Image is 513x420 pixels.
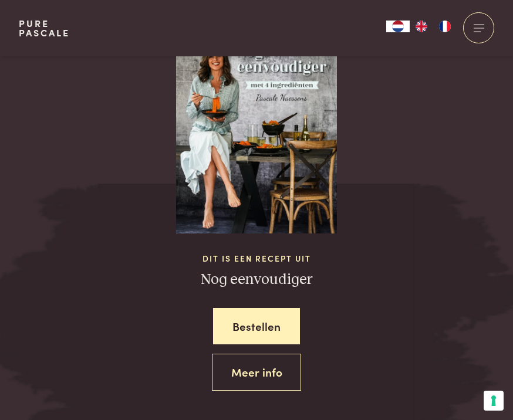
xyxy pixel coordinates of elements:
[386,21,410,32] div: Language
[433,21,457,32] a: FR
[410,21,457,32] ul: Language list
[98,270,415,289] h3: Nog eenvoudiger
[212,354,302,391] a: Meer info
[386,21,457,32] aside: Language selected: Nederlands
[386,21,410,32] a: NL
[410,21,433,32] a: EN
[213,308,300,345] a: Bestellen
[98,252,415,265] span: Dit is een recept uit
[19,19,70,38] a: PurePascale
[484,391,504,411] button: Uw voorkeuren voor toestemming voor trackingtechnologieën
